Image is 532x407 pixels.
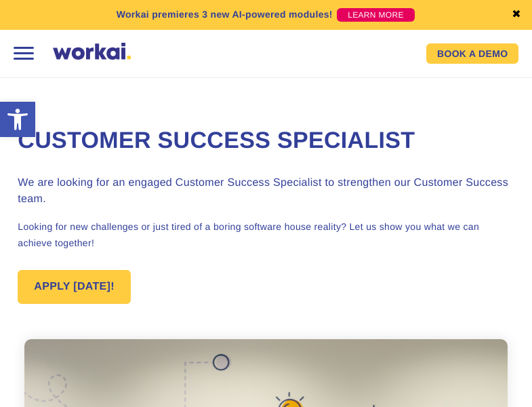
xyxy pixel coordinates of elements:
[426,43,518,64] a: BOOK A DEMO
[337,8,415,22] a: LEARN MORE
[512,9,521,20] a: ✖
[18,270,131,304] a: APPLY [DATE]!
[18,218,514,251] p: Looking for new challenges or just tired of a boring software house reality? Let us show you what...
[18,125,514,157] h1: Customer Success Specialist
[18,175,514,208] h3: We are looking for an engaged Customer Success Specialist to strengthen our Customer Success team.
[117,7,333,22] p: Workai premieres 3 new AI-powered modules!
